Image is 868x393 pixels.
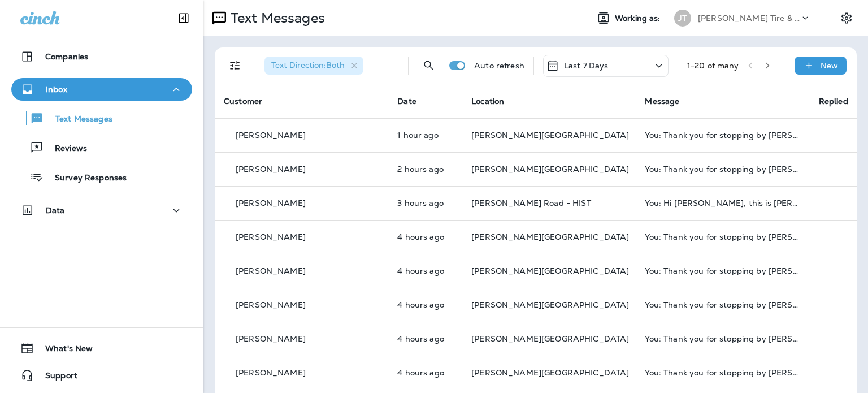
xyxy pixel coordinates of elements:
span: [PERSON_NAME][GEOGRAPHIC_DATA] [471,266,629,276]
div: You: Thank you for stopping by Jensen Tire & Auto - Galvin Road. Please take 30 seconds to leave ... [645,368,800,377]
div: Text Direction:Both [264,57,363,75]
p: Text Messages [226,10,325,27]
p: Oct 2, 2025 08:03 AM [397,368,453,377]
div: You: Thank you for stopping by Jensen Tire & Auto - Galvin Road. Please take 30 seconds to leave ... [645,300,800,309]
button: Reviews [11,136,192,159]
p: Survey Responses [44,173,127,184]
p: Inbox [46,85,67,94]
p: Oct 2, 2025 08:56 AM [397,198,453,208]
button: Collapse Sidebar [168,7,199,29]
button: Search Messages [418,54,440,77]
p: [PERSON_NAME] [236,131,306,140]
div: You: Thank you for stopping by Jensen Tire & Auto - Galvin Road. Please take 30 seconds to leave ... [645,165,800,174]
p: [PERSON_NAME] [236,232,306,241]
span: Working as: [615,14,663,23]
p: Oct 2, 2025 10:58 AM [397,131,453,140]
div: You: Thank you for stopping by Jensen Tire & Auto - Galvin Road. Please take 30 seconds to leave ... [645,266,800,275]
p: Oct 2, 2025 08:04 AM [397,300,453,309]
div: JT [674,10,691,27]
span: Customer [224,96,262,106]
p: Oct 2, 2025 08:04 AM [397,334,453,343]
button: Support [11,364,192,387]
span: [PERSON_NAME][GEOGRAPHIC_DATA] [471,368,629,378]
p: [PERSON_NAME] [236,368,306,377]
div: You: Thank you for stopping by Jensen Tire & Auto - Galvin Road. Please take 30 seconds to leave ... [645,334,800,343]
p: Oct 2, 2025 08:04 AM [397,232,453,241]
div: You: Thank you for stopping by Jensen Tire & Auto - Galvin Road. Please take 30 seconds to leave ... [645,131,800,140]
button: Data [11,199,192,222]
p: Text Messages [44,114,112,125]
span: Location [471,96,504,106]
span: Replied [819,96,848,106]
p: Companies [45,52,88,61]
span: [PERSON_NAME][GEOGRAPHIC_DATA] [471,164,629,174]
div: You: Thank you for stopping by Jensen Tire & Auto - Galvin Road. Please take 30 seconds to leave ... [645,232,800,241]
p: Reviews [44,144,87,154]
p: Oct 2, 2025 09:58 AM [397,165,453,174]
span: Support [34,371,77,385]
p: [PERSON_NAME] [236,266,306,275]
p: New [821,61,838,70]
span: Text Direction : Both [271,60,345,70]
span: [PERSON_NAME][GEOGRAPHIC_DATA] [471,300,629,310]
p: Oct 2, 2025 08:04 AM [397,266,453,275]
button: Survey Responses [11,165,192,189]
span: [PERSON_NAME][GEOGRAPHIC_DATA] [471,130,629,140]
p: Data [46,206,65,215]
p: [PERSON_NAME] [236,198,306,208]
button: Companies [11,45,192,68]
button: Filters [224,54,246,77]
button: Settings [836,8,857,28]
span: Message [645,96,679,106]
span: What's New [34,344,93,357]
span: [PERSON_NAME][GEOGRAPHIC_DATA] [471,232,629,242]
div: 1 - 20 of many [687,61,739,70]
p: Last 7 Days [564,61,609,70]
button: Inbox [11,78,192,101]
span: [PERSON_NAME] Road - HIST [471,198,591,208]
span: Date [397,96,416,106]
p: [PERSON_NAME] [236,334,306,343]
span: [PERSON_NAME][GEOGRAPHIC_DATA] [471,334,629,344]
button: What's New [11,337,192,360]
button: Text Messages [11,106,192,130]
p: [PERSON_NAME] Tire & Auto [698,14,800,23]
p: Auto refresh [474,61,524,70]
div: You: Hi Cody, this is Jeremy at Jensen Tire in Galvin. I wanted to reach out and ask how the tire... [645,198,800,208]
p: [PERSON_NAME] [236,300,306,309]
p: [PERSON_NAME] [236,165,306,174]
